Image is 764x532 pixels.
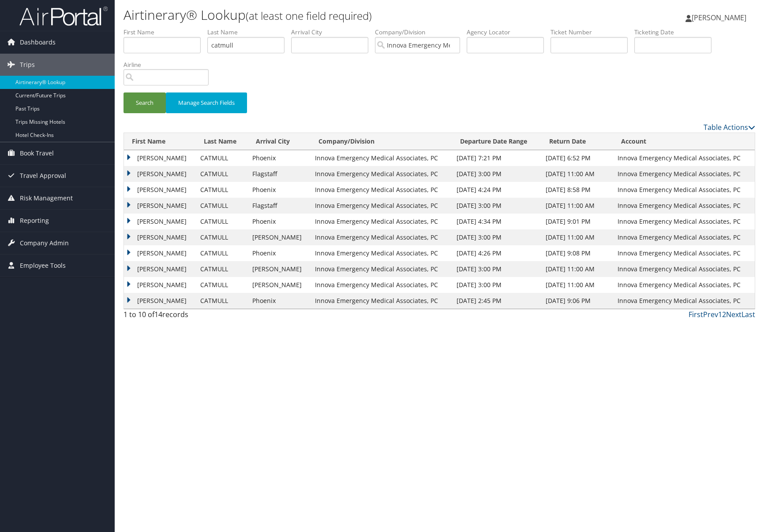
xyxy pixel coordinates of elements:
td: [DATE] 9:06 PM [541,293,613,309]
td: [DATE] 4:26 PM [452,245,541,261]
td: [DATE] 11:00 AM [541,261,613,277]
label: First Name [124,28,207,37]
a: 2 [722,310,726,319]
td: [DATE] 4:34 PM [452,214,541,229]
td: Innova Emergency Medical Associates, PC [613,198,755,214]
th: Company/Division [311,133,452,150]
a: 1 [718,310,722,319]
td: CATMULL [196,245,248,261]
span: Trips [20,54,35,76]
td: [DATE] 8:58 PM [541,182,613,198]
td: Innova Emergency Medical Associates, PC [613,182,755,198]
td: Phoenix [248,214,311,229]
span: Book Travel [20,142,54,164]
h1: Airtinerary® Lookup [124,6,545,24]
td: [DATE] 3:00 PM [452,261,541,277]
td: Innova Emergency Medical Associates, PC [311,166,452,182]
td: Innova Emergency Medical Associates, PC [613,245,755,261]
td: [DATE] 3:00 PM [452,198,541,214]
a: Last [742,310,755,319]
td: CATMULL [196,261,248,277]
button: Search [124,92,166,113]
td: [DATE] 2:45 PM [452,293,541,309]
td: CATMULL [196,229,248,245]
div: 1 to 10 of records [124,309,272,324]
label: Ticket Number [551,28,634,37]
span: [PERSON_NAME] [692,13,746,22]
td: [PERSON_NAME] [124,293,196,309]
span: 14 [154,310,162,319]
label: Airline [124,60,215,69]
td: CATMULL [196,166,248,182]
td: [DATE] 11:00 AM [541,198,613,214]
td: [PERSON_NAME] [248,261,311,277]
th: Arrival City: activate to sort column ascending [248,133,311,150]
td: Innova Emergency Medical Associates, PC [311,182,452,198]
td: Innova Emergency Medical Associates, PC [613,277,755,293]
td: Flagstaff [248,198,311,214]
label: Ticketing Date [634,28,718,37]
a: Prev [703,310,718,319]
td: Innova Emergency Medical Associates, PC [311,293,452,309]
td: [DATE] 11:00 AM [541,277,613,293]
td: CATMULL [196,150,248,166]
td: Flagstaff [248,166,311,182]
span: Reporting [20,210,49,232]
td: Phoenix [248,182,311,198]
td: Innova Emergency Medical Associates, PC [613,150,755,166]
td: [DATE] 11:00 AM [541,229,613,245]
td: CATMULL [196,293,248,309]
td: [PERSON_NAME] [124,198,196,214]
th: Return Date: activate to sort column ascending [541,133,613,150]
td: [PERSON_NAME] [124,150,196,166]
td: [PERSON_NAME] [124,166,196,182]
td: [PERSON_NAME] [124,261,196,277]
span: Employee Tools [20,255,66,277]
td: CATMULL [196,277,248,293]
th: Account: activate to sort column ascending [613,133,755,150]
td: [PERSON_NAME] [124,229,196,245]
td: [PERSON_NAME] [124,277,196,293]
td: [DATE] 9:01 PM [541,214,613,229]
img: airportal-logo.png [19,6,108,26]
span: Risk Management [20,187,73,209]
td: Innova Emergency Medical Associates, PC [613,261,755,277]
td: [PERSON_NAME] [124,245,196,261]
td: CATMULL [196,198,248,214]
td: [PERSON_NAME] [124,182,196,198]
td: [DATE] 4:24 PM [452,182,541,198]
a: Next [726,310,742,319]
td: [DATE] 3:00 PM [452,166,541,182]
label: Company/Division [375,28,467,37]
td: [PERSON_NAME] [124,214,196,229]
button: Manage Search Fields [166,92,247,113]
td: CATMULL [196,214,248,229]
label: Agency Locator [467,28,551,37]
td: [DATE] 6:52 PM [541,150,613,166]
a: [PERSON_NAME] [685,4,755,31]
label: Last Name [207,28,291,37]
td: Phoenix [248,245,311,261]
td: [PERSON_NAME] [248,277,311,293]
td: [DATE] 9:08 PM [541,245,613,261]
td: [DATE] 7:21 PM [452,150,541,166]
td: Innova Emergency Medical Associates, PC [613,166,755,182]
td: Innova Emergency Medical Associates, PC [311,245,452,261]
span: Travel Approval [20,165,66,187]
th: First Name: activate to sort column ascending [124,133,196,150]
td: CATMULL [196,182,248,198]
span: Dashboards [20,31,56,53]
span: Company Admin [20,232,69,254]
a: First [689,310,703,319]
td: Phoenix [248,150,311,166]
td: Innova Emergency Medical Associates, PC [311,198,452,214]
th: Departure Date Range: activate to sort column ascending [452,133,541,150]
td: Innova Emergency Medical Associates, PC [613,214,755,229]
td: [DATE] 3:00 PM [452,229,541,245]
td: [DATE] 3:00 PM [452,277,541,293]
td: Innova Emergency Medical Associates, PC [613,293,755,309]
td: Phoenix [248,293,311,309]
small: (at least one field required) [246,8,372,23]
td: Innova Emergency Medical Associates, PC [311,229,452,245]
td: Innova Emergency Medical Associates, PC [311,150,452,166]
